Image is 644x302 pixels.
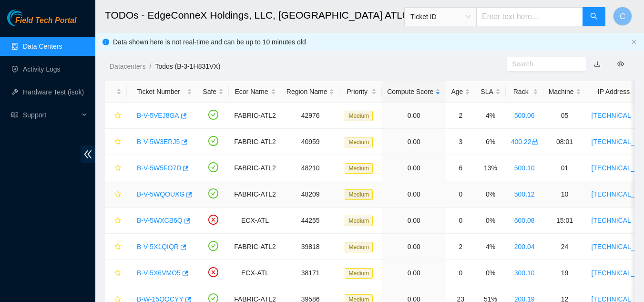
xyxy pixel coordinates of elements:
td: FABRIC-ATL2 [229,234,281,260]
a: 500.06 [514,112,535,119]
td: 0 [446,181,475,208]
img: Akamai Technologies [7,10,48,26]
a: Data Centers [23,42,62,50]
button: star [110,108,122,123]
a: B-V-5VEJ8GA [137,112,179,119]
a: Datacenters [110,62,145,70]
a: B-V-5X6VMO5 [137,269,181,277]
a: 300.10 [514,269,535,277]
span: Medium [345,163,373,174]
a: [TECHNICAL_ID] [592,138,644,146]
td: 0% [475,181,505,208]
span: Medium [345,111,373,121]
td: 0% [475,208,505,234]
td: 48209 [281,181,340,208]
span: Medium [345,242,373,252]
a: B-V-5WQOUXG [137,190,184,198]
td: ECX-ATL [229,208,281,234]
td: 24 [543,234,586,260]
a: 600.08 [514,217,535,224]
button: star [110,160,122,176]
td: 48210 [281,155,340,181]
a: [TECHNICAL_ID] [592,190,644,198]
span: star [114,112,121,120]
span: check-circle [208,162,218,172]
td: 40959 [281,129,340,155]
a: Hardware Test (isok) [23,88,84,96]
td: 10 [543,181,586,208]
td: 0.00 [382,155,446,181]
span: search [590,12,598,21]
input: Search [512,59,573,69]
a: 500.10 [514,164,535,172]
span: Medium [345,268,373,279]
a: Akamai TechnologiesField Tech Portal [7,17,76,30]
a: [TECHNICAL_ID] [592,217,644,224]
span: Medium [345,137,373,147]
button: download [587,56,608,72]
td: 0.00 [382,234,446,260]
td: 39818 [281,234,340,260]
button: star [110,187,122,202]
a: [TECHNICAL_ID] [592,164,644,172]
a: 200.04 [514,243,535,250]
td: 0.00 [382,208,446,234]
td: 08:01 [543,129,586,155]
td: 0 [446,208,475,234]
span: eye [617,61,624,67]
span: lock [532,138,538,145]
span: double-left [81,146,95,163]
td: 13% [475,155,505,181]
span: star [114,165,121,172]
button: star [110,239,122,254]
button: star [110,265,122,281]
a: B-V-5W3ERJ5 [137,138,180,146]
td: 0.00 [382,181,446,208]
a: B-V-5WXCB6Q [137,217,183,224]
span: close-circle [208,215,218,225]
a: B-V-5X1QIQR [137,243,179,250]
td: 0.00 [382,129,446,155]
td: 05 [543,103,586,129]
a: download [594,60,601,68]
td: 6% [475,129,505,155]
td: 0% [475,260,505,286]
a: [TECHNICAL_ID] [592,269,644,277]
td: 4% [475,103,505,129]
span: star [114,270,121,277]
span: star [114,191,121,198]
td: 0.00 [382,103,446,129]
span: Ticket ID [410,10,470,24]
span: read [11,112,18,118]
span: Medium [345,216,373,226]
a: B-V-5W5FO7D [137,164,181,172]
span: star [114,138,121,146]
span: C [620,10,625,22]
td: 38171 [281,260,340,286]
td: FABRIC-ATL2 [229,103,281,129]
td: 19 [543,260,586,286]
span: check-circle [208,136,218,146]
td: FABRIC-ATL2 [229,181,281,208]
span: check-circle [208,188,218,198]
td: 0 [446,260,475,286]
span: Medium [345,189,373,200]
td: 44255 [281,208,340,234]
span: Field Tech Portal [15,16,76,25]
td: FABRIC-ATL2 [229,155,281,181]
span: close [631,39,637,45]
input: Enter text here... [476,7,583,26]
button: close [631,39,637,45]
button: star [110,213,122,228]
td: 6 [446,155,475,181]
span: / [149,62,151,70]
span: check-circle [208,241,218,251]
td: 2 [446,234,475,260]
td: 3 [446,129,475,155]
button: star [110,134,122,149]
a: [TECHNICAL_ID] [592,112,644,119]
span: star [114,243,121,251]
a: Todos (B-3-1H831VX) [155,62,220,70]
button: search [583,7,605,26]
td: 4% [475,234,505,260]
